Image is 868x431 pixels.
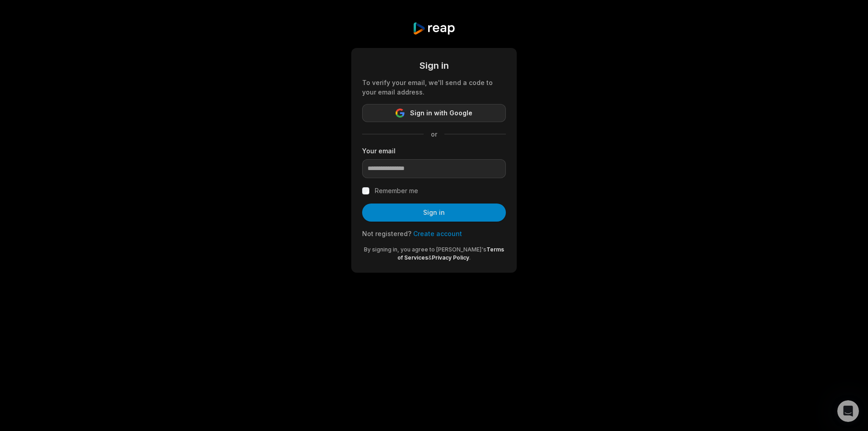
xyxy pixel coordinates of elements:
span: Sign in with Google [410,108,472,118]
div: Sign in [362,59,506,72]
label: Remember me [375,185,418,196]
span: or [424,129,444,139]
img: reap [412,22,455,35]
div: To verify your email, we'll send a code to your email address. [362,78,506,97]
span: . [469,254,471,261]
span: By signing in, you agree to [PERSON_NAME]'s [364,246,486,253]
button: Sign in [362,204,506,222]
span: & [428,254,432,261]
button: Sign in with Google [362,104,506,122]
iframe: Intercom live chat [837,400,859,422]
a: Terms of Services [397,246,504,261]
label: Your email [362,146,506,156]
a: Create account [413,230,462,237]
a: Privacy Policy [432,254,469,261]
span: Not registered? [362,230,411,237]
